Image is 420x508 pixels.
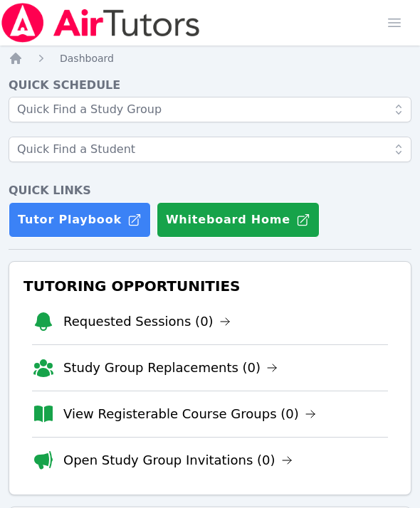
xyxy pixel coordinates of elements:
input: Quick Find a Study Group [9,97,411,122]
a: Tutor Playbook [9,202,151,238]
span: Dashboard [60,53,114,64]
h3: Tutoring Opportunities [21,273,399,299]
a: Requested Sessions (0) [63,312,231,332]
button: Whiteboard Home [157,202,320,238]
a: View Registerable Course Groups (0) [63,404,316,424]
a: Study Group Replacements (0) [63,358,278,378]
a: Dashboard [60,51,114,65]
input: Quick Find a Student [9,137,411,162]
nav: Breadcrumb [9,51,411,65]
a: Open Study Group Invitations (0) [63,450,293,470]
h4: Quick Links [9,182,411,199]
h4: Quick Schedule [9,77,411,94]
